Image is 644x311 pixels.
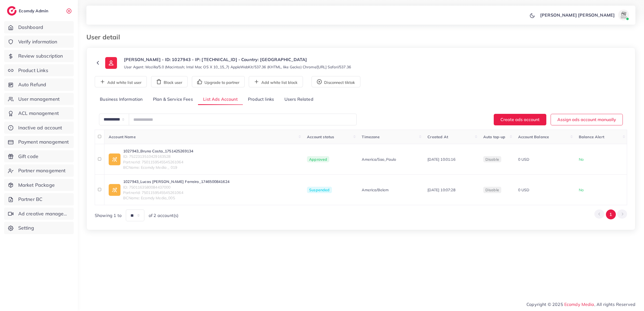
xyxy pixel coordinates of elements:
span: America/Belem [362,187,389,193]
span: BCName: Ecomdy Media_005 [123,195,229,201]
span: Dashboard [18,24,43,31]
a: Business Information [95,94,148,105]
button: Assign ads account manually [551,114,623,125]
a: ACL management [4,107,74,119]
button: Add white list block [249,76,303,87]
span: Setting [18,224,34,231]
span: Auto Refund [18,81,46,88]
span: Timezone [362,134,379,139]
button: Disconnect tiktok [312,76,360,87]
span: Review subscription [18,53,63,59]
img: logo [7,6,17,16]
span: , All rights Reserved [594,301,635,308]
a: Dashboard [4,21,74,33]
h2: Ecomdy Admin [19,8,50,13]
span: No [579,188,584,192]
span: Partner BC [18,196,43,203]
span: [DATE] 10:07:28 [427,188,455,192]
span: User management [18,96,60,103]
a: [PERSON_NAME] [PERSON_NAME]avatar [537,10,631,20]
span: Account Name [109,134,136,139]
span: Partner management [18,167,66,174]
a: Product Links [4,64,74,77]
img: avatar [618,10,629,20]
span: disable [485,157,499,162]
span: Suspended [307,187,332,193]
a: Verify information [4,36,74,48]
span: Account Balance [518,134,549,139]
a: 1027943_Bruno Costa_1751425269134 [123,148,193,154]
a: Product links [243,94,279,105]
button: Block user [151,76,188,87]
span: America/Sao_Paulo [362,157,396,162]
span: Product Links [18,67,48,74]
span: Created At [427,134,448,139]
img: ic-ad-info.7fc67b75.svg [109,184,120,196]
span: PartnerId: 7501159545545261064 [123,159,193,165]
a: Ecomdy Media [564,302,594,307]
span: PartnerId: 7501159545545261064 [123,190,229,195]
span: 0 USD [518,188,529,192]
button: Go to page 1 [606,209,616,219]
span: Inactive ad account [18,124,62,131]
a: Gift code [4,150,74,163]
h3: User detail [86,33,124,41]
span: Account status [307,134,334,139]
button: Upgrade to partner [192,76,245,87]
a: Setting [4,222,74,234]
a: List Ads Account [198,94,243,105]
img: ic-ad-info.7fc67b75.svg [109,153,120,165]
a: Auto Refund [4,78,74,91]
span: Showing 1 to [95,212,122,219]
span: BCName: Ecomdy Media _ 019 [123,165,193,170]
span: Balance Alert [579,134,604,139]
span: ID: 7501163580084437000 [123,185,229,190]
span: Payment management [18,138,69,145]
a: Ad creative management [4,208,74,220]
span: Copyright © 2025 [526,301,635,308]
span: ACL management [18,110,59,117]
span: [DATE] 10:01:16 [427,157,455,162]
span: No [579,157,584,162]
a: Partner management [4,164,74,177]
a: Market Package [4,179,74,191]
span: Ad creative management [18,210,70,217]
a: Inactive ad account [4,122,74,134]
p: [PERSON_NAME] [PERSON_NAME] [540,12,615,18]
ul: Pagination [594,209,627,219]
img: ic-user-info.36bf1079.svg [105,57,117,69]
span: Gift code [18,153,38,160]
button: Create ads account [494,114,546,125]
span: Approved [307,156,329,163]
span: 0 USD [518,157,529,162]
a: Partner BC [4,193,74,205]
span: Market Package [18,182,55,189]
span: Auto top-up [483,134,506,139]
span: Verify information [18,38,57,45]
a: logoEcomdy Admin [7,6,50,16]
button: Add white list user [95,76,147,87]
a: User management [4,93,74,105]
a: Review subscription [4,50,74,62]
span: of 2 account(s) [149,212,178,219]
span: ID: 7522313510429163528 [123,154,193,159]
a: Users Related [279,94,318,105]
a: Payment management [4,136,74,148]
small: User Agent: Mozilla/5.0 (Macintosh; Intel Mac OS X 10_15_7) AppleWebKit/537.36 (KHTML, like Gecko... [124,64,351,70]
a: 1027943_Lucas [PERSON_NAME] Ferreira_1746500841624 [123,179,229,184]
span: disable [485,188,499,192]
p: [PERSON_NAME] - ID: 1027943 - IP: [TECHNICAL_ID] - Country: [GEOGRAPHIC_DATA] [124,56,351,63]
a: Plan & Service Fees [148,94,198,105]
